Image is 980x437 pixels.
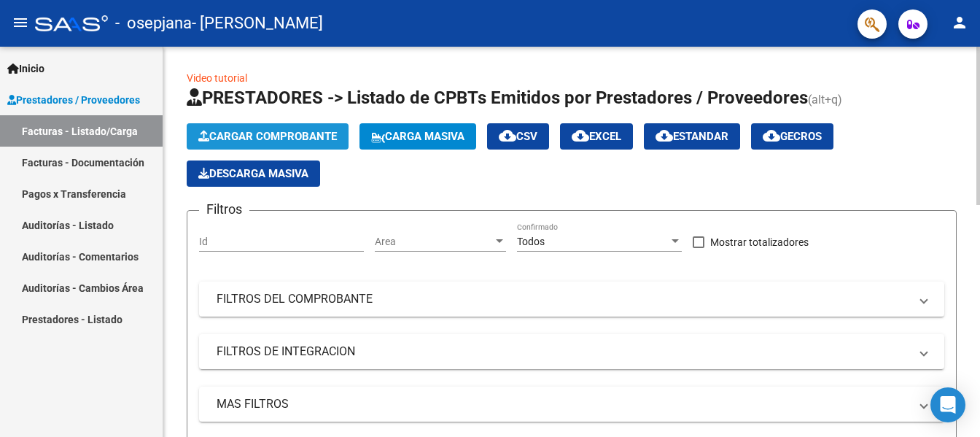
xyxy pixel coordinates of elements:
div: Open Intercom Messenger [930,387,965,422]
button: Descarga Masiva [187,161,320,187]
span: PRESTADORES -> Listado de CPBTs Emitidos por Prestadores / Proveedores [187,88,808,108]
span: Mostrar totalizadores [710,233,809,251]
mat-expansion-panel-header: FILTROS DE INTEGRACION [199,334,944,369]
button: Cargar Comprobante [187,123,349,150]
span: Area [375,236,493,248]
span: Todos [517,236,545,247]
span: Cargar Comprobante [198,130,337,143]
mat-expansion-panel-header: MAS FILTROS [199,387,944,422]
span: EXCEL [572,130,621,143]
span: Descarga Masiva [198,167,308,180]
button: CSV [487,123,549,150]
mat-icon: cloud_download [572,127,589,144]
span: Estandar [656,130,728,143]
span: - [PERSON_NAME] [192,7,323,39]
app-download-masive: Descarga masiva de comprobantes (adjuntos) [187,161,320,187]
button: Estandar [644,123,740,150]
span: (alt+q) [808,93,842,107]
mat-icon: menu [12,14,29,31]
button: Carga Masiva [359,123,476,150]
button: EXCEL [560,123,633,150]
button: Gecros [751,123,833,150]
mat-panel-title: FILTROS DE INTEGRACION [217,344,909,360]
span: - osepjana [115,7,192,39]
mat-expansion-panel-header: FILTROS DEL COMPROBANTE [199,282,944,317]
span: Inicio [7,61,44,77]
span: CSV [499,130,537,143]
mat-icon: person [951,14,968,31]
span: Carga Masiva [371,130,464,143]
mat-panel-title: FILTROS DEL COMPROBANTE [217,291,909,307]
mat-icon: cloud_download [499,127,516,144]
span: Prestadores / Proveedores [7,92,140,108]
a: Video tutorial [187,72,247,84]
mat-icon: cloud_download [763,127,780,144]
h3: Filtros [199,199,249,220]
span: Gecros [763,130,822,143]
mat-icon: cloud_download [656,127,673,144]
mat-panel-title: MAS FILTROS [217,396,909,412]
